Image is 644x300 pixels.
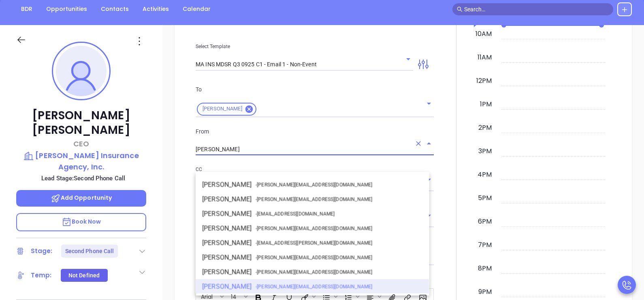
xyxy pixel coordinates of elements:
[65,245,114,258] div: Second Phone Call
[457,6,463,12] span: search
[196,236,429,250] li: [PERSON_NAME]
[56,46,107,96] img: profile-user
[255,196,372,203] span: - [PERSON_NAME][EMAIL_ADDRESS][DOMAIN_NAME]
[476,240,493,250] div: 7pm
[255,239,372,247] span: - [EMAIL_ADDRESS][PERSON_NAME][DOMAIN_NAME]
[96,2,134,16] a: Contacts
[138,2,174,16] a: Activities
[423,138,435,149] button: Close
[474,29,493,39] div: 10am
[255,181,372,188] span: - [PERSON_NAME][EMAIL_ADDRESS][DOMAIN_NAME]
[178,2,215,16] a: Calendar
[423,98,435,109] button: Open
[255,225,372,232] span: - [PERSON_NAME][EMAIL_ADDRESS][DOMAIN_NAME]
[464,5,609,14] input: Search…
[255,210,334,218] span: - [EMAIL_ADDRESS][DOMAIN_NAME]
[413,138,424,149] button: Clear
[16,138,146,149] p: CEO
[478,99,493,109] div: 1pm
[41,2,92,16] a: Opportunities
[62,218,101,226] span: Book Now
[51,194,112,202] span: Add Opportunity
[196,192,429,207] li: [PERSON_NAME]
[196,42,413,51] p: Select Template
[197,103,256,116] div: [PERSON_NAME]
[196,221,429,236] li: [PERSON_NAME]
[255,283,372,290] span: - [PERSON_NAME][EMAIL_ADDRESS][DOMAIN_NAME]
[196,127,434,136] p: From
[476,170,493,180] div: 4pm
[196,279,429,294] li: [PERSON_NAME]
[477,123,493,133] div: 2pm
[16,2,37,16] a: BDR
[31,245,53,257] div: Stage:
[196,85,434,94] p: To
[198,106,247,112] span: [PERSON_NAME]
[477,146,493,156] div: 3pm
[475,76,493,86] div: 12pm
[255,268,372,276] span: - [PERSON_NAME][EMAIL_ADDRESS][DOMAIN_NAME]
[196,250,429,265] li: [PERSON_NAME]
[227,293,241,298] span: 14
[196,265,429,279] li: [PERSON_NAME]
[16,108,146,137] p: [PERSON_NAME] [PERSON_NAME]
[403,53,414,65] button: Open
[196,177,429,192] li: [PERSON_NAME]
[477,287,493,297] div: 9pm
[68,269,100,282] div: Not Defined
[476,53,493,62] div: 11am
[196,207,429,221] li: [PERSON_NAME]
[20,173,146,184] p: Lead Stage: Second Phone Call
[476,217,493,226] div: 6pm
[31,269,52,281] div: Temp:
[476,193,493,203] div: 5pm
[255,254,372,261] span: - [PERSON_NAME][EMAIL_ADDRESS][DOMAIN_NAME]
[196,165,434,174] p: CC
[16,150,146,172] a: [PERSON_NAME] Insurance Agency, Inc.
[476,264,493,273] div: 8pm
[197,293,217,298] span: Arial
